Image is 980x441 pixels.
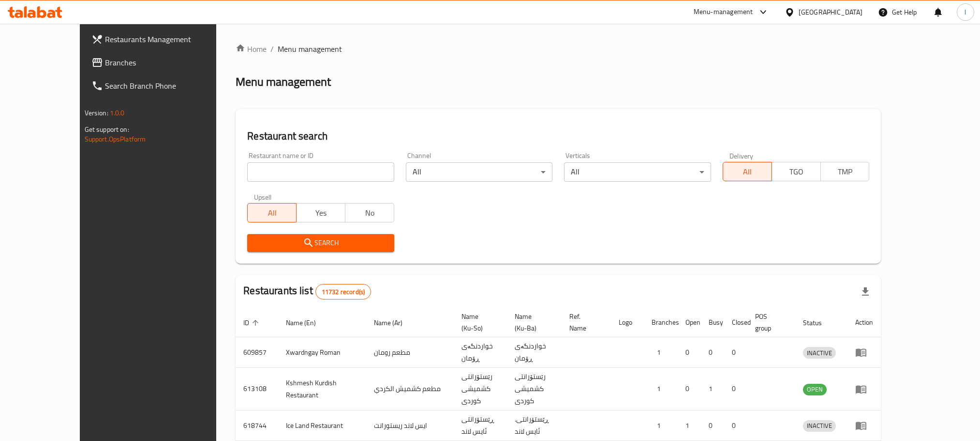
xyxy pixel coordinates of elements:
div: OPEN [803,384,827,395]
div: All [564,162,711,182]
div: Total records count [315,284,371,299]
input: Search for restaurant name or ID.. [247,162,394,182]
span: l [965,7,966,17]
span: Menu management [278,43,342,55]
td: 609857 [236,337,278,368]
h2: Restaurants list [243,283,371,299]
td: Ice Land Restaurant [278,410,366,441]
td: 613108 [236,368,278,410]
th: Busy [701,308,724,337]
span: All [252,206,293,220]
td: مطعم رومان [366,337,454,368]
td: 0 [724,410,747,441]
span: ID [243,317,262,329]
div: Menu-management [694,6,753,18]
th: Logo [611,308,644,337]
button: Search [247,234,394,252]
td: Xwardngay Roman [278,337,366,368]
span: Search Branch Phone [105,80,236,92]
span: Name (En) [286,317,328,329]
a: Restaurants Management [84,28,243,51]
span: POS group [755,311,784,334]
th: Open [678,308,701,337]
div: Menu [855,420,873,431]
td: خواردنگەی ڕۆمان [454,337,507,368]
td: .ڕێستۆرانتی ئایس لاند [507,410,562,441]
td: Kshmesh Kurdish Restaurant [278,368,366,410]
nav: breadcrumb [236,43,881,55]
span: Get support on: [85,123,129,136]
span: INACTIVE [803,420,836,431]
td: رێستۆرانتی کشمیشى كوردى [507,368,562,410]
button: All [723,162,772,181]
div: [GEOGRAPHIC_DATA] [799,7,862,17]
span: TGO [776,165,817,179]
span: OPEN [803,384,827,395]
td: ڕێستۆرانتی ئایس لاند [454,410,507,441]
button: Yes [296,203,345,222]
h2: Menu management [236,74,331,90]
div: All [406,162,553,182]
th: Action [847,308,881,337]
span: Name (Ku-Ba) [515,311,550,334]
div: Menu [855,383,873,395]
td: 1 [644,337,678,368]
span: INACTIVE [803,347,836,359]
td: 1 [644,410,678,441]
span: No [349,206,390,220]
a: Home [236,43,267,55]
td: 0 [724,368,747,410]
div: Export file [854,280,877,303]
td: 0 [678,337,701,368]
span: Status [803,317,834,329]
td: ايس لاند ريستورانت [366,410,454,441]
button: TMP [820,162,870,181]
td: 0 [724,337,747,368]
span: Name (Ar) [374,317,415,329]
span: Branches [105,57,236,68]
span: Yes [300,206,342,220]
div: INACTIVE [803,420,836,432]
span: 1.0.0 [110,107,125,119]
td: مطعم كشميش الكردي [366,368,454,410]
td: خواردنگەی ڕۆمان [507,337,562,368]
span: Version: [85,107,108,119]
td: 1 [644,368,678,410]
span: 11732 record(s) [316,287,371,297]
button: No [345,203,394,222]
td: 1 [678,410,701,441]
th: Branches [644,308,678,337]
span: TMP [825,165,866,179]
td: رێستۆرانتی کشمیشى كوردى [454,368,507,410]
span: Search [255,237,386,249]
th: Closed [724,308,747,337]
a: Support.OpsPlatform [85,133,146,145]
label: Delivery [729,152,754,159]
span: Name (Ku-So) [461,311,495,334]
button: All [247,203,297,222]
td: 0 [678,368,701,410]
span: Ref. Name [569,311,599,334]
div: Menu [855,346,873,358]
div: INACTIVE [803,347,836,359]
a: Branches [84,51,243,74]
button: TGO [772,162,821,181]
td: 1 [701,368,724,410]
h2: Restaurant search [247,129,869,143]
label: Upsell [254,193,272,200]
li: / [270,43,274,55]
td: 618744 [236,410,278,441]
a: Search Branch Phone [84,74,243,97]
td: 0 [701,410,724,441]
td: 0 [701,337,724,368]
span: All [727,165,768,179]
span: Restaurants Management [105,33,236,45]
